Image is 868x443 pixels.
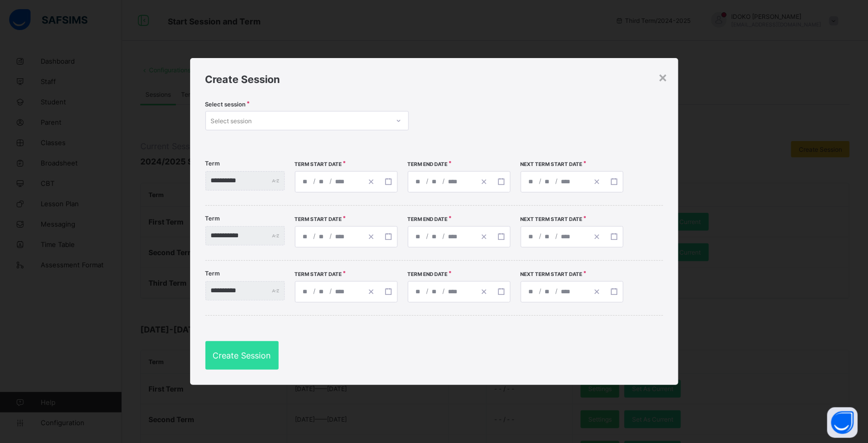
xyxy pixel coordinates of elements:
[521,161,583,167] span: Next Term Start Date
[211,111,252,130] div: Select session
[827,407,858,438] button: Open asap
[538,232,543,240] span: /
[313,232,317,240] span: /
[408,161,448,167] span: Term End Date
[555,177,559,185] span: /
[205,160,220,167] label: Term
[205,215,220,222] label: Term
[426,287,430,295] span: /
[329,177,333,185] span: /
[408,271,448,277] span: Term End Date
[213,350,271,361] span: Create Session
[313,177,317,185] span: /
[426,177,430,185] span: /
[442,232,446,240] span: /
[329,232,333,240] span: /
[295,161,342,167] span: Term Start Date
[538,287,543,295] span: /
[521,271,583,277] span: Next Term Start Date
[659,68,668,86] div: ×
[555,287,559,295] span: /
[521,216,583,222] span: Next Term Start Date
[205,270,220,277] label: Term
[426,232,430,240] span: /
[408,216,448,222] span: Term End Date
[442,177,446,185] span: /
[442,287,446,295] span: /
[555,232,559,240] span: /
[295,271,342,277] span: Term Start Date
[205,101,246,108] span: Select session
[538,177,543,185] span: /
[313,287,317,295] span: /
[205,73,280,86] span: Create Session
[329,287,333,295] span: /
[295,216,342,222] span: Term Start Date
